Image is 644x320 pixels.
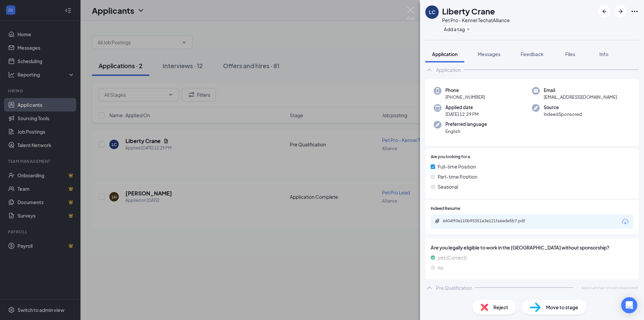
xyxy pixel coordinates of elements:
[442,5,495,17] h1: Liberty Crane
[445,121,487,128] span: Preferred language
[438,163,476,170] span: Full-time Position
[544,111,582,118] span: IndeedSponsored
[621,297,637,313] div: Open Intercom Messenger
[425,66,433,74] svg: ChevronUp
[445,128,487,135] span: English
[431,205,460,212] span: Indeed Resume
[429,9,435,15] div: LC
[565,51,575,57] span: Files
[442,26,472,33] button: PlusAdd a tag
[598,5,610,17] button: ArrowLeftNew
[438,254,467,261] span: yes (Correct)
[631,7,639,15] svg: Ellipses
[432,51,458,57] span: Application
[478,51,500,57] span: Messages
[438,173,477,180] span: Part-time Position
[614,5,627,17] button: ArrowRight
[445,94,485,100] span: [PHONE_NUMBER]
[435,218,440,224] svg: Paperclip
[438,183,458,190] span: Seasonal
[581,285,639,290] span: Applicant has not yet responded.
[443,218,537,224] div: 6604ff0e110b95351a3e121fa6ede5b7.pdf
[438,264,443,271] span: no
[546,304,578,311] span: Move to stage
[445,111,479,118] span: [DATE] 12:29 PM
[431,244,633,251] span: Are you legally eligible to work in the [GEOGRAPHIC_DATA] without sponsorship?
[442,17,510,24] div: Pet Pro - Kennel Tech at Alliance
[621,218,629,226] svg: Download
[544,94,617,100] span: [EMAIL_ADDRESS][DOMAIN_NAME]
[436,284,472,291] div: Pre Qualification
[425,284,433,292] svg: ChevronUp
[466,27,470,31] svg: Plus
[544,87,617,94] span: Email
[445,87,485,94] span: Phone
[600,7,608,15] svg: ArrowLeftNew
[445,104,479,111] span: Applied date
[521,51,543,57] span: Feedback
[616,7,625,15] svg: ArrowRight
[544,104,582,111] span: Source
[493,304,508,311] span: Reject
[436,66,461,73] div: Application
[599,51,608,57] span: Info
[435,218,543,225] a: Paperclip6604ff0e110b95351a3e121fa6ede5b7.pdf
[431,154,471,160] span: Are you looking for a:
